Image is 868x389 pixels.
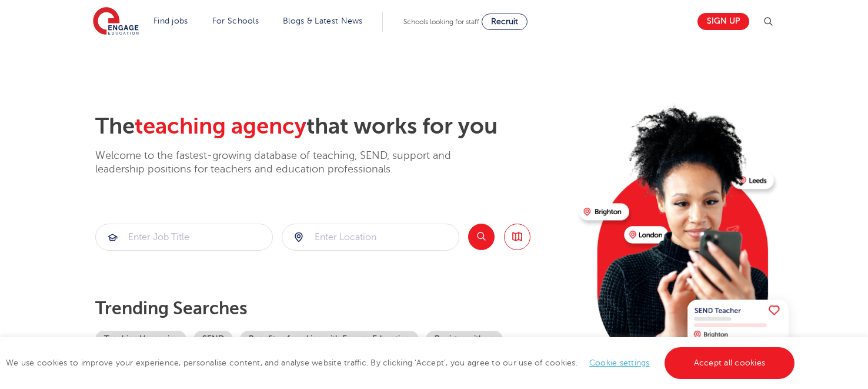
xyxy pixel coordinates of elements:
[95,149,483,177] p: Welcome to the fastest-growing database of teaching, SEND, support and leadership positions for t...
[697,13,749,30] a: Sign up
[482,14,528,30] a: Recruit
[212,16,259,25] a: For Schools
[193,331,233,348] a: SEND
[468,224,495,250] button: Search
[6,358,797,367] span: We use cookies to improve your experience, personalise content, and analyse website traffic. By c...
[426,331,503,348] a: Register with us
[95,331,186,348] a: Teaching Vacancies
[95,224,273,251] div: Submit
[95,298,570,319] p: Trending searches
[282,224,459,250] input: Submit
[665,347,795,379] a: Accept all cookies
[153,16,188,25] a: Find jobs
[96,224,272,250] input: Submit
[93,7,139,36] img: Engage Education
[282,224,459,251] div: Submit
[135,114,306,139] span: teaching agency
[403,18,479,26] span: Schools looking for staff
[589,358,650,367] a: Cookie settings
[491,17,518,26] span: Recruit
[283,16,363,25] a: Blogs & Latest News
[240,331,419,348] a: Benefits of working with Engage Education
[95,113,570,140] h2: The that works for you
